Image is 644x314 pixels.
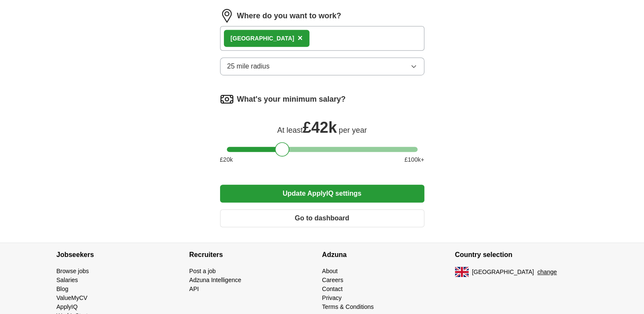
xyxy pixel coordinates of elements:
a: About [322,268,338,274]
span: £ 100 k+ [404,155,424,164]
button: × [298,32,303,45]
span: [GEOGRAPHIC_DATA] [472,268,534,277]
span: At least [277,126,303,134]
label: Where do you want to work? [237,10,341,22]
a: Salaries [57,277,78,283]
a: Contact [322,285,343,292]
span: × [298,33,303,43]
span: per year [339,126,367,134]
button: 25 mile radius [220,57,424,75]
span: 25 mile radius [227,61,270,71]
a: Adzuna Intelligence [189,277,241,283]
a: Post a job [189,268,216,274]
h4: Country selection [455,243,588,267]
a: Careers [322,277,343,283]
img: UK flag [455,267,469,277]
button: change [537,268,557,277]
a: Terms & Conditions [322,303,374,310]
a: Browse jobs [57,268,89,274]
a: API [189,285,199,292]
div: [GEOGRAPHIC_DATA] [231,34,295,43]
a: ValueMyCV [57,294,88,301]
img: salary.png [220,92,234,106]
a: Privacy [322,294,342,301]
button: Go to dashboard [220,209,424,227]
a: ApplyIQ [57,303,78,310]
button: Update ApplyIQ settings [220,185,424,203]
span: £ 42k [303,119,337,136]
a: Blog [57,285,69,292]
img: location.png [220,9,234,23]
label: What's your minimum salary? [237,94,346,105]
span: £ 20 k [220,155,233,164]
